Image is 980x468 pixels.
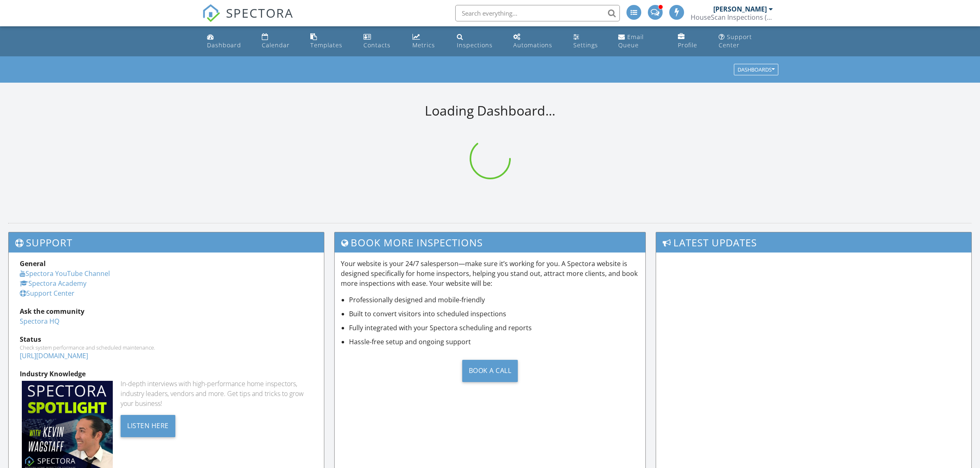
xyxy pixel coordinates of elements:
div: Ask the community [20,306,313,316]
a: Support Center [20,289,74,298]
div: Email Queue [618,33,644,49]
h3: Support [9,232,324,253]
li: Built to convert visitors into scheduled inspections [349,309,639,319]
a: Spectora HQ [20,317,59,326]
button: Dashboards [734,64,778,76]
h3: Book More Inspections [335,232,645,253]
strong: General [20,259,46,268]
img: The Best Home Inspection Software - Spectora [202,4,220,22]
a: Metrics [409,30,447,53]
div: Listen Here [121,415,175,437]
div: Status [20,334,313,344]
a: Listen Here [121,421,175,430]
a: Support Center [715,30,777,53]
p: Your website is your 24/7 salesperson—make sure it’s working for you. A Spectora website is desig... [341,259,639,288]
li: Fully integrated with your Spectora scheduling and reports [349,323,639,333]
div: Industry Knowledge [20,369,313,379]
a: Spectora Academy [20,279,86,288]
a: Inspections [454,30,503,53]
a: Templates [307,30,354,53]
input: Search everything... [455,5,620,21]
h3: Latest Updates [656,232,971,253]
a: Contacts [360,30,403,53]
a: Automations (Advanced) [510,30,563,53]
div: Metrics [412,41,435,49]
div: Automations [513,41,552,49]
li: Professionally designed and mobile-friendly [349,295,639,305]
div: Inspections [457,41,493,49]
a: Calendar [258,30,300,53]
li: Hassle-free setup and ongoing support [349,337,639,347]
a: Book a Call [341,353,639,388]
a: [URL][DOMAIN_NAME] [20,351,88,360]
a: Company Profile [675,30,709,53]
div: Dashboard [207,41,241,49]
a: Email Queue [615,30,668,53]
span: SPECTORA [226,4,293,21]
div: Templates [310,41,342,49]
a: Spectora YouTube Channel [20,269,110,278]
div: Support Center [719,33,752,49]
div: Check system performance and scheduled maintenance. [20,344,313,351]
div: Book a Call [462,360,518,382]
div: In-depth interviews with high-performance home inspectors, industry leaders, vendors and more. Ge... [121,379,313,408]
div: [PERSON_NAME] [713,5,767,13]
div: Dashboards [738,67,775,73]
div: HouseScan Inspections (HOME) [691,13,773,21]
div: Contacts [363,41,391,49]
div: Calendar [262,41,290,49]
a: Settings [570,30,608,53]
a: SPECTORA [202,11,293,28]
div: Profile [678,41,697,49]
a: Dashboard [204,30,252,53]
div: Settings [573,41,598,49]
